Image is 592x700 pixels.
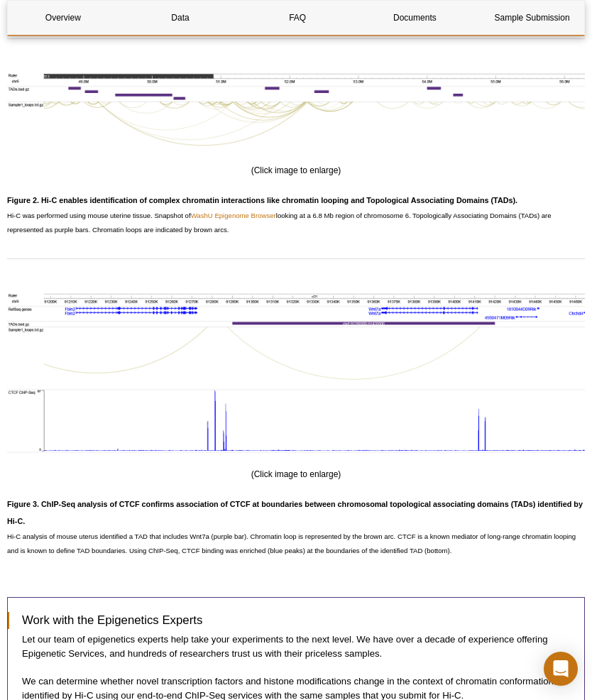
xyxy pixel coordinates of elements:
p: Let our team of epigenetics experts help take your experiments to the next level. We have over a ... [22,633,570,661]
h3: Work with the Epigenetics Experts​ [8,612,570,629]
h3: Figure 3. ChIP-Seq analysis of CTCF confirms association of CTCF at boundaries between chromosoma... [7,496,585,530]
a: FAQ [242,1,353,35]
div: (Click image to enlarge) [7,291,585,481]
div: (Click image to enlarge) [7,71,585,177]
p: Hi-C was performed using mouse uterine tissue. Snapshot of looking at a 6.8 Mb region of chromoso... [7,209,585,237]
img: ChIP-Seq analysis of CTCF confirms association of CTCF at boundaries between chromosomal topologi... [7,291,585,463]
p: Hi-C analysis of mouse uterus identified a TAD that includes Wnt7a (purple bar). Chromatin loop i... [7,530,585,558]
a: Sample Submission [477,1,588,35]
a: Overview [8,1,119,35]
div: Open Intercom Messenger [544,652,578,686]
a: WashU Epigenome Browser [191,212,276,219]
h3: Figure 2. Hi-C enables identification of complex chromatin interactions like chromatin looping an... [7,192,585,209]
a: Documents [360,1,471,35]
img: Hi-C enables identification of complex chromatin interactions like chromatin looping and Topologi... [7,71,585,159]
a: Data [125,1,236,35]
